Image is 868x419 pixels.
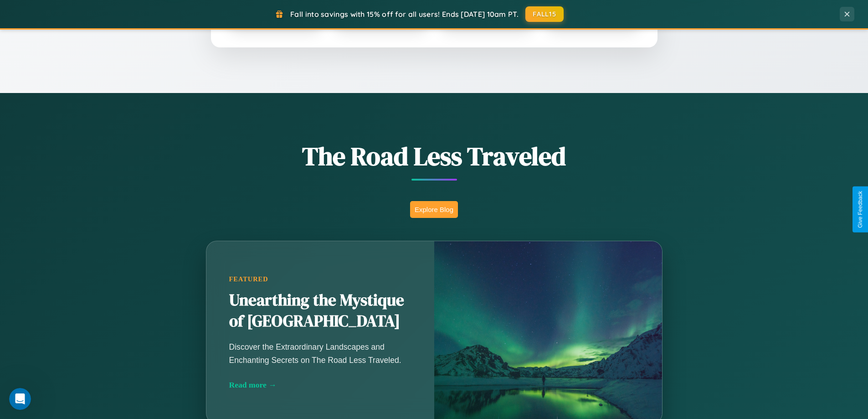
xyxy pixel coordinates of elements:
h2: Unearthing the Mystique of [GEOGRAPHIC_DATA] [229,290,411,332]
div: Give Feedback [857,191,863,228]
iframe: Intercom live chat [9,388,31,410]
button: Explore Blog [410,201,458,218]
button: FALL15 [525,6,564,22]
h1: The Road Less Traveled [161,139,708,174]
p: Discover the Extraordinary Landscapes and Enchanting Secrets on The Road Less Traveled. [229,341,411,366]
div: Read more → [229,380,411,390]
div: Featured [229,275,411,283]
span: Fall into savings with 15% off for all users! Ends [DATE] 10am PT. [290,10,519,19]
